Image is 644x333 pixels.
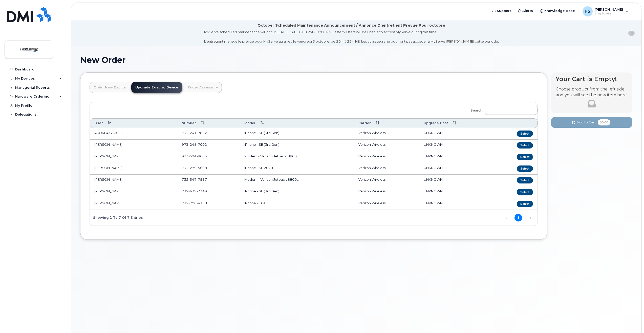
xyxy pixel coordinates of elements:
span: 7852 [197,131,207,135]
a: Upgrade Existing Device [131,82,182,93]
span: $0.00 [598,119,610,125]
input: Search: [485,106,538,115]
button: close notification [628,31,635,36]
a: Order New Device [90,82,130,93]
td: iPhone - SE (3rd Gen) [240,128,354,140]
td: Verizon Wireless [354,128,419,140]
span: 732 [182,177,207,181]
td: iPhone - SE 2020 [240,163,354,175]
button: Select [517,165,533,172]
span: UNKNOWN [424,154,443,158]
td: Modem - Verizon Jetpack 8800L [240,151,354,163]
td: Modem - Verizon Jetpack 8800L [240,175,354,186]
td: Verizon Wireless [354,140,419,151]
button: Select [517,154,533,160]
span: 732 [182,131,207,135]
a: Previous [502,214,510,222]
span: 279 [188,166,197,170]
span: 639 [188,189,197,193]
span: UNKNOWN [424,189,443,193]
td: Verizon Wireless [354,151,419,163]
th: Carrier: activate to sort column ascending [354,118,419,128]
span: 7002 [197,142,207,146]
iframe: Messenger Launcher [622,311,640,329]
div: Showing 1 to 7 of 7 entries [90,213,143,222]
th: User: activate to sort column descending [90,118,177,128]
span: 796 [188,201,197,205]
span: UNKNOWN [424,142,443,146]
span: 4158 [197,201,207,205]
a: Next [527,214,534,222]
td: Verizon Wireless [354,186,419,198]
span: 524 [188,154,197,158]
div: October Scheduled Maintenance Announcement / Annonce D'entretient Prévue Pour octobre [257,23,445,28]
span: 732 [182,166,207,170]
span: 241 [188,131,197,135]
span: 547 [188,177,197,181]
p: Choose product from the left side and you will see the new item here. [556,86,628,98]
span: 7537 [197,177,207,181]
label: Search: [467,102,538,117]
span: 2349 [197,189,207,193]
td: Verizon Wireless [354,175,419,186]
button: Select [517,131,533,137]
span: 973 [182,142,207,146]
span: 973 [182,154,207,158]
h1: New Order [80,55,632,64]
button: Select [517,142,533,149]
td: iPhone - 16e [240,198,354,210]
td: iPhone - SE (3rd Gen) [240,140,354,151]
td: [PERSON_NAME] [90,175,177,186]
div: MyServe scheduled maintenance will occur [DATE][DATE] 8:00 PM - 10:00 PM Eastern. Users will be u... [204,30,499,44]
span: UNKNOWN [424,166,443,170]
button: Select [517,189,533,195]
span: 5608 [197,166,207,170]
td: AKORFA GIDIGLO [90,128,177,140]
span: UNKNOWN [424,177,443,181]
span: UNKNOWN [424,131,443,135]
span: 732 [182,189,207,193]
span: Add to Cart [577,120,596,125]
td: [PERSON_NAME] [90,140,177,151]
th: Number: activate to sort column ascending [177,118,240,128]
td: [PERSON_NAME] [90,151,177,163]
td: Verizon Wireless [354,198,419,210]
span: 8685 [197,154,207,158]
td: iPhone - SE (3rd Gen) [240,186,354,198]
button: Select [517,201,533,207]
a: Order Accessory [184,82,222,93]
button: Select [517,177,533,183]
span: 248 [188,142,197,146]
span: UNKNOWN [424,201,443,205]
th: Upgrade Cost: activate to sort column ascending [419,118,492,128]
button: Add to Cart $0.00 [551,117,632,127]
a: 1 [514,214,522,221]
td: [PERSON_NAME] [90,186,177,198]
span: 732 [182,201,207,205]
td: Verizon Wireless [354,163,419,175]
td: [PERSON_NAME] [90,198,177,210]
td: [PERSON_NAME] [90,163,177,175]
h4: Your Cart is Empty! [556,76,628,82]
th: Model: activate to sort column ascending [240,118,354,128]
